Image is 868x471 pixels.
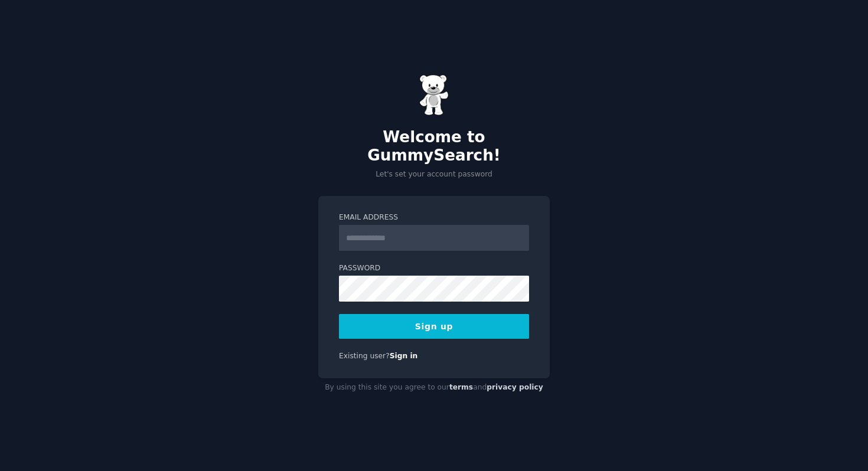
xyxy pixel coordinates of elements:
a: privacy policy [487,383,543,391]
div: By using this site you agree to our and [318,378,550,397]
button: Sign up [339,314,529,339]
a: Sign in [390,352,418,360]
a: terms [449,383,473,391]
img: Gummy Bear [419,74,449,116]
h2: Welcome to GummySearch! [318,128,550,165]
span: Existing user? [339,352,390,360]
label: Email Address [339,212,529,223]
p: Let's set your account password [318,169,550,180]
label: Password [339,263,529,274]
